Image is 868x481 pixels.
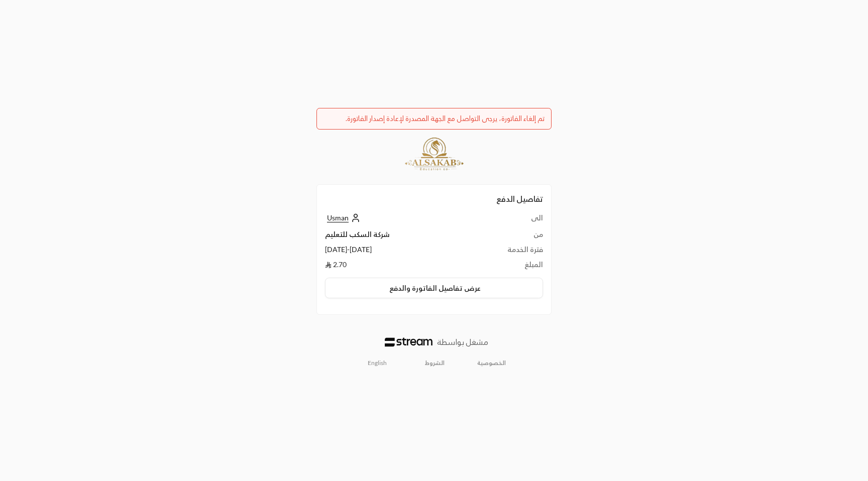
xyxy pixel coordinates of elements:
img: Company Logo [403,136,465,176]
a: English [362,355,392,371]
span: Usman [327,213,349,222]
td: الى [466,213,543,229]
a: الشروط [425,359,445,367]
button: عرض تفاصيل الفاتورة والدفع [325,278,543,299]
a: Usman [325,213,361,222]
td: من [466,229,543,245]
img: Logo [385,337,432,346]
td: المبلغ [466,260,543,270]
h2: تفاصيل الدفع [325,193,543,205]
p: مشغل بواسطة [437,336,488,348]
td: [DATE] - [DATE] [325,245,466,260]
td: 2.70 [325,260,466,270]
a: الخصوصية [477,359,506,367]
td: شركة السكب للتعليم [325,229,466,245]
div: تم إلغاء الفاتورة، يرجى التواصل مع الجهة المصدرة لإعادة إصدار الفاتورة. [323,113,545,124]
td: فترة الخدمة [466,245,543,260]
